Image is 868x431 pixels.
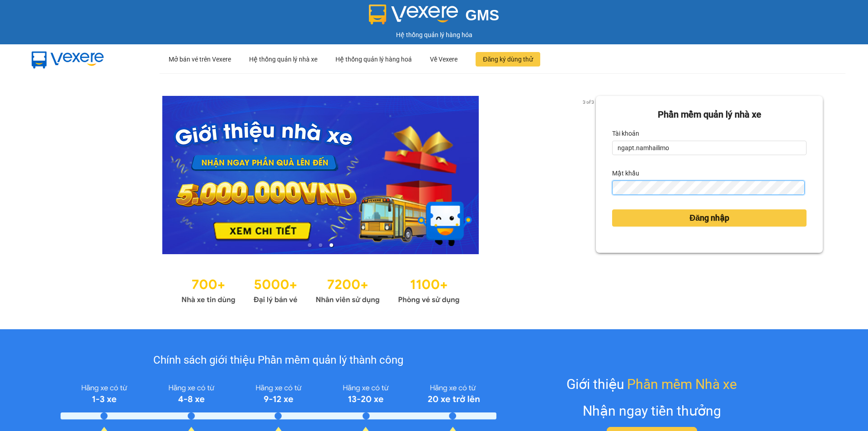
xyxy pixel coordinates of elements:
[689,212,729,224] span: Đăng nhập
[583,400,721,422] div: Nhận ngay tiền thưởng
[169,45,231,74] div: Mở bán vé trên Vexere
[335,45,412,74] div: Hệ thống quản lý hàng hoá
[612,108,807,122] div: Phần mềm quản lý nhà xe
[319,243,322,247] li: slide item 2
[61,352,496,369] div: Chính sách giới thiệu Phần mềm quản lý thành công
[45,96,58,254] button: previous slide / item
[612,180,804,195] input: Mật khẩu
[181,272,460,307] img: Statistics.png
[308,243,311,247] li: slide item 1
[612,126,639,141] label: Tài khoản
[476,52,540,66] button: Đăng ký dùng thử
[369,5,458,24] img: logo 2
[583,96,596,254] button: next slide / item
[430,45,458,74] div: Về Vexere
[612,209,807,227] button: Đăng nhập
[330,243,333,247] li: slide item 3
[566,374,737,395] div: Giới thiệu
[580,96,596,108] p: 3 of 3
[612,166,639,180] label: Mật khẩu
[465,7,499,24] span: GMS
[483,54,533,64] span: Đăng ký dùng thử
[2,30,866,40] div: Hệ thống quản lý hàng hóa
[627,374,737,395] span: Phần mềm Nhà xe
[249,45,317,74] div: Hệ thống quản lý nhà xe
[369,14,500,21] a: GMS
[612,141,807,155] input: Tài khoản
[23,44,113,74] img: mbUUG5Q.png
